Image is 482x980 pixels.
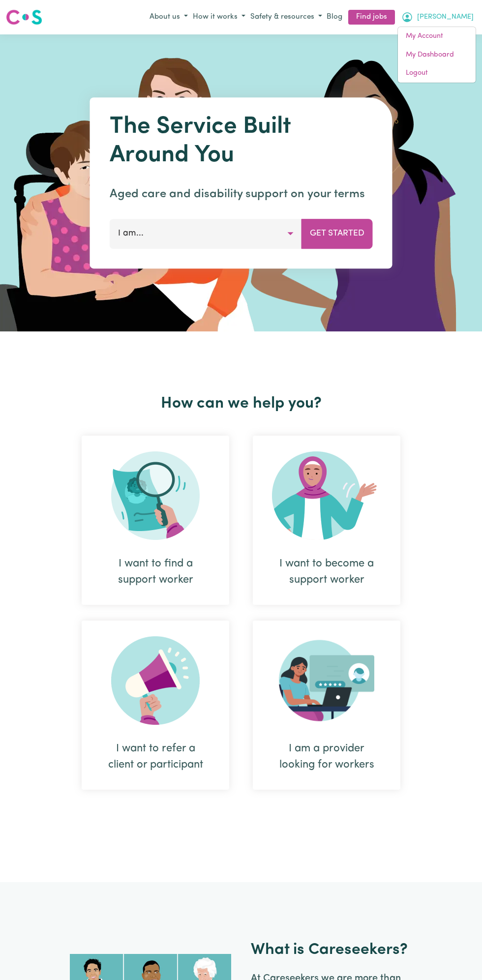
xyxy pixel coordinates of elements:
[147,9,190,26] button: About us
[325,10,344,25] a: Blog
[6,6,42,29] a: Careseekers logo
[111,451,200,540] img: Search
[111,636,200,725] img: Refer
[398,46,476,64] a: My Dashboard
[105,741,206,773] div: I want to refer a client or participant
[397,27,476,83] div: My Account
[272,451,381,540] img: Become Worker
[105,556,206,588] div: I want to find a support worker
[398,27,476,46] a: My Account
[248,9,325,26] button: Safety & resources
[253,621,400,790] div: I am a provider looking for workers
[279,636,374,725] img: Provider
[301,219,373,248] button: Get Started
[110,113,373,170] h1: The Service Built Around You
[190,9,248,26] button: How it works
[82,436,229,605] div: I want to find a support worker
[82,621,229,790] div: I want to refer a client or participant
[276,741,377,773] div: I am a provider looking for workers
[70,394,412,413] h2: How can we help you?
[417,12,474,23] span: [PERSON_NAME]
[110,185,373,203] p: Aged care and disability support on your terms
[276,556,377,588] div: I want to become a support worker
[399,9,476,26] button: My Account
[251,941,408,959] h2: What is Careseekers?
[6,8,42,26] img: Careseekers logo
[110,219,302,248] button: I am...
[398,64,476,83] a: Logout
[348,10,395,25] a: Find jobs
[253,436,400,605] div: I want to become a support worker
